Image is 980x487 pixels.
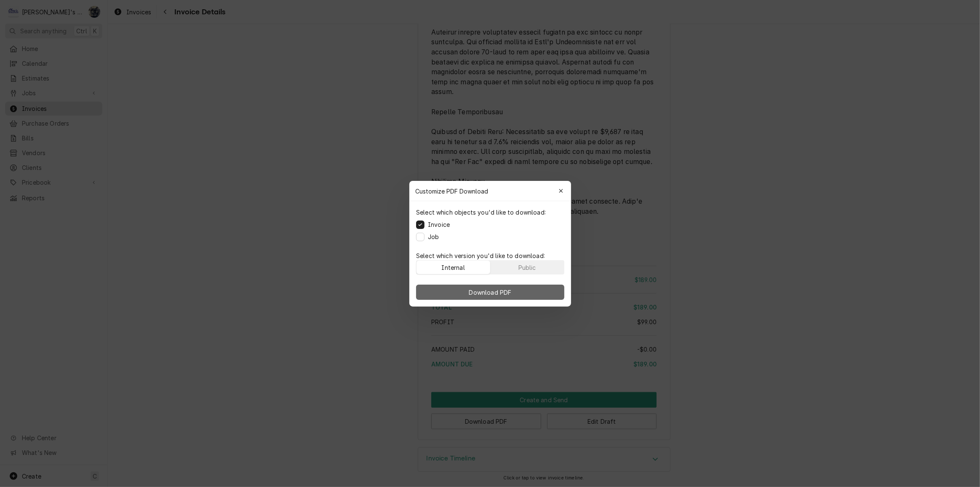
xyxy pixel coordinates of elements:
[409,181,571,201] div: Customize PDF Download
[428,220,450,229] label: Invoice
[416,285,564,300] button: Download PDF
[416,208,546,217] p: Select which objects you'd like to download:
[428,232,439,241] label: Job
[441,263,465,272] div: Internal
[416,251,564,260] p: Select which version you'd like to download:
[467,288,513,296] span: Download PDF
[518,263,536,272] div: Public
